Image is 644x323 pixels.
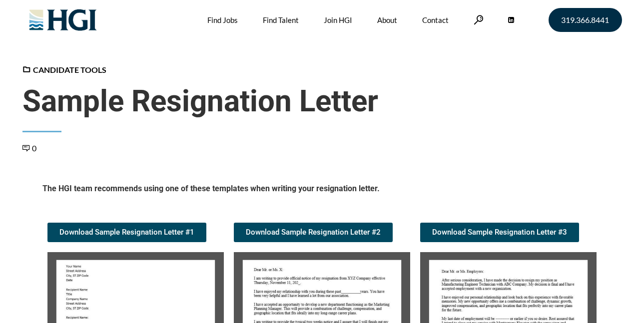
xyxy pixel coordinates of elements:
[549,8,622,32] a: 319.366.8441
[22,143,36,153] a: 0
[22,83,622,119] span: Sample Resignation Letter
[22,65,106,74] a: Candidate Tools
[474,15,484,24] a: Search
[42,183,602,198] h5: The HGI team recommends using one of these templates when writing your resignation letter.
[432,229,567,236] span: Download Sample Resignation Letter #3
[59,229,194,236] span: Download Sample Resignation Letter #1
[234,223,393,242] a: Download Sample Resignation Letter #2
[246,229,381,236] span: Download Sample Resignation Letter #2
[420,223,579,242] a: Download Sample Resignation Letter #3
[47,223,206,242] a: Download Sample Resignation Letter #1
[561,16,609,24] span: 319.366.8441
